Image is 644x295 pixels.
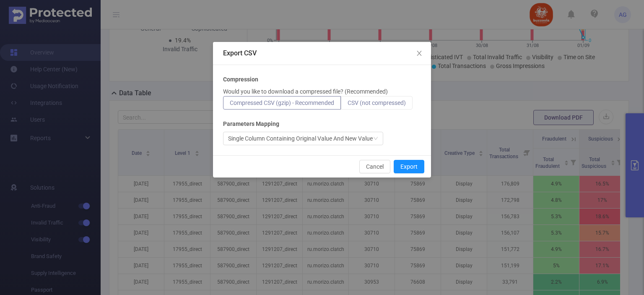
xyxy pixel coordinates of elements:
button: Cancel [359,160,390,173]
button: Export [394,160,424,173]
b: Compression [223,75,258,84]
b: Parameters Mapping [223,120,279,128]
div: Single Column Containing Original Value And New Value [228,132,373,145]
i: icon: close [416,50,423,57]
p: Would you like to download a compressed file? (Recommended) [223,87,388,96]
i: icon: down [373,136,378,142]
span: CSV (not compressed) [348,99,406,106]
span: Compressed CSV (gzip) - Recommended [230,99,334,106]
button: Close [408,42,431,65]
div: Export CSV [223,49,421,58]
